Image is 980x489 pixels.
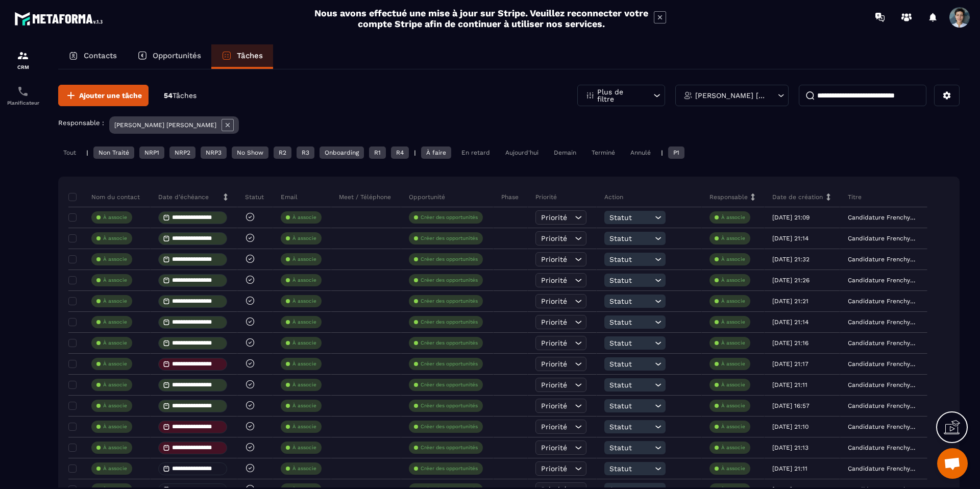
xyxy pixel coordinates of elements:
[541,464,567,473] span: Priorité
[848,381,917,388] p: Candidature Frenchy Partners
[848,444,917,451] p: Candidature Frenchy Partners
[721,339,745,347] p: À associe
[604,193,623,201] p: Action
[695,92,766,99] p: [PERSON_NAME] [PERSON_NAME]
[772,193,823,201] p: Date de création
[772,465,807,472] p: [DATE] 21:11
[421,360,478,368] p: Créer des opportunités
[292,235,316,242] p: À associe
[721,402,745,409] p: À associe
[609,360,652,368] span: Statut
[103,444,127,451] p: À associe
[772,319,808,326] p: [DATE] 21:14
[58,85,149,106] button: Ajouter une tâche
[421,298,478,305] p: Créer des opportunités
[848,298,917,305] p: Candidature Frenchy Partners
[139,146,164,159] div: NRP1
[369,146,386,159] div: R1
[237,51,263,60] p: Tâches
[772,444,808,451] p: [DATE] 21:13
[3,78,43,113] a: schedulerschedulerPlanificateur
[421,214,478,221] p: Créer des opportunités
[86,149,88,156] p: |
[609,234,652,242] span: Statut
[292,444,316,451] p: À associe
[541,444,567,452] span: Priorité
[668,146,684,159] div: P1
[103,465,127,472] p: À associe
[127,44,211,69] a: Opportunités
[541,360,567,368] span: Priorité
[772,381,807,388] p: [DATE] 21:11
[103,319,127,326] p: À associe
[609,318,652,326] span: Statut
[609,381,652,389] span: Statut
[848,235,917,242] p: Candidature Frenchy Partners
[721,277,745,284] p: À associe
[103,214,127,221] p: À associe
[541,402,567,410] span: Priorité
[609,255,652,263] span: Statut
[58,146,81,159] div: Tout
[937,448,968,479] div: Ouvrir le chat
[58,119,104,127] p: Responsable :
[17,85,29,97] img: scheduler
[772,360,808,368] p: [DATE] 21:17
[103,256,127,263] p: À associe
[103,277,127,284] p: À associe
[848,360,917,368] p: Candidature Frenchy Partners
[114,121,216,129] p: [PERSON_NAME] [PERSON_NAME]
[3,64,43,70] p: CRM
[772,298,808,305] p: [DATE] 21:21
[721,444,745,451] p: À associe
[609,444,652,452] span: Statut
[772,256,810,263] p: [DATE] 21:32
[721,235,745,242] p: À associe
[721,381,745,388] p: À associe
[848,193,862,201] p: Titre
[169,146,195,159] div: NRP2
[541,213,567,222] span: Priorité
[848,465,917,472] p: Candidature Frenchy Partners
[721,214,745,221] p: À associe
[597,88,642,103] p: Plus de filtre
[391,146,409,159] div: R4
[79,90,142,101] span: Ajouter une tâche
[3,42,43,78] a: formationformationCRM
[414,149,416,156] p: |
[848,319,917,326] p: Candidature Frenchy Partners
[609,213,652,222] span: Statut
[103,402,127,409] p: À associe
[772,277,810,284] p: [DATE] 21:26
[772,235,808,242] p: [DATE] 21:14
[14,9,106,28] img: logo
[848,214,917,221] p: Candidature Frenchy Partners
[103,298,127,305] p: À associe
[541,318,567,326] span: Priorité
[84,51,117,60] p: Contacts
[541,276,567,284] span: Priorité
[281,193,298,201] p: Email
[586,146,620,159] div: Terminé
[292,319,316,326] p: À associe
[848,256,917,263] p: Candidature Frenchy Partners
[848,339,917,347] p: Candidature Frenchy Partners
[201,146,227,159] div: NRP3
[609,276,652,284] span: Statut
[456,146,495,159] div: En retard
[421,381,478,388] p: Créer des opportunités
[173,91,197,100] span: Tâches
[609,339,652,347] span: Statut
[292,339,316,347] p: À associe
[232,146,268,159] div: No Show
[848,423,917,430] p: Candidature Frenchy Partners
[421,339,478,347] p: Créer des opportunités
[541,339,567,347] span: Priorité
[292,360,316,368] p: À associe
[772,402,810,409] p: [DATE] 16:57
[421,423,478,430] p: Créer des opportunités
[661,149,663,156] p: |
[17,50,29,62] img: formation
[103,339,127,347] p: À associe
[501,193,519,201] p: Phase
